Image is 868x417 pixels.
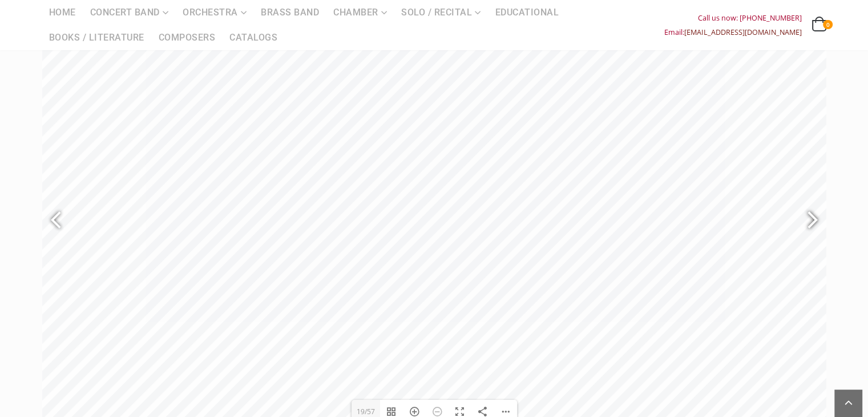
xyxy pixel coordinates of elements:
div: Email: [664,25,802,39]
div: Call us now: [PHONE_NUMBER] [664,11,802,25]
div: Next Page [798,193,826,250]
a: Books / Literature [42,25,151,50]
a: Catalogs [223,25,284,50]
a: Composers [152,25,223,50]
span: 0 [823,20,832,29]
a: [EMAIL_ADDRESS][DOMAIN_NAME] [684,27,802,37]
div: Previous Page [42,193,71,250]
